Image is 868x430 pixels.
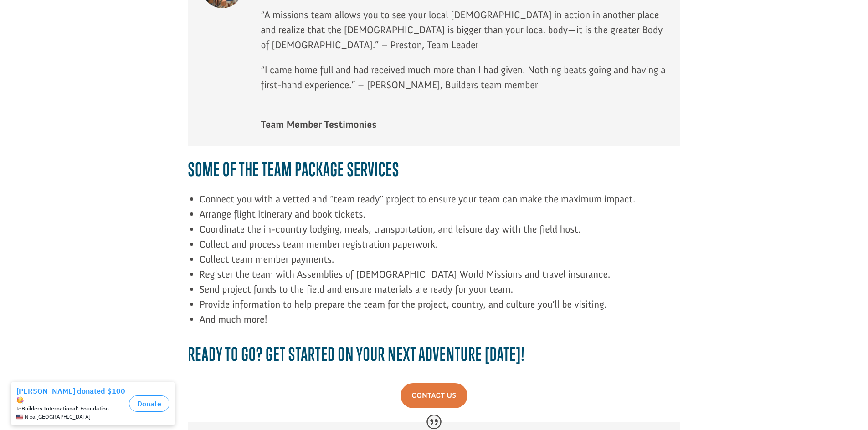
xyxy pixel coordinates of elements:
[200,313,267,325] span: And much more!
[200,223,581,235] span: Coordinate the in-country lodging, meals, transportation, and leisure day with the field host.
[261,64,666,91] span: “I came home full and had received much more than I had given. Nothing beats going and having a f...
[200,238,438,250] span: Collect and process team member registration paperwork.
[200,253,334,265] span: Collect team member payments.
[16,28,125,35] div: to
[16,36,23,43] img: US.png
[16,9,125,27] div: [PERSON_NAME] donated $100
[200,193,636,205] span: Connect you with a vetted and “team ready” project to ensure your team can make the maximum impact.
[129,18,169,35] button: Donate
[200,268,611,280] span: Register the team with Assemblies of [DEMOGRAPHIC_DATA] World Missions and travel insurance.
[200,298,607,310] span: Provide information to help prepare the team for the project, country, and culture you’ll be visi...
[188,343,525,365] span: Ready to go? Get started on your next adventure [DATE]!
[25,36,91,43] span: Nixa , [GEOGRAPHIC_DATA]
[188,158,400,180] span: SOME OF THE TEAM PACKAGE SERVICES
[200,283,513,295] span: Send project funds to the field and ensure materials are ready for your team.
[200,208,365,220] span: Arrange flight itinerary and book tickets.
[401,383,467,408] a: Contact Us
[21,28,109,35] strong: Builders International: Foundation
[261,117,667,132] span: Team Member Testimonies
[261,9,663,51] span: “A missions team allows you to see your local [DEMOGRAPHIC_DATA] in action in another place and r...
[16,19,24,26] img: emoji partyFace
